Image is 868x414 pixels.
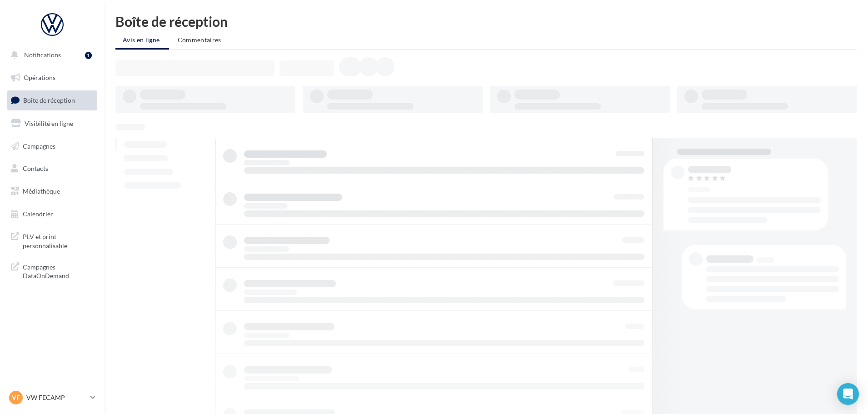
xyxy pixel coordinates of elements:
[23,230,94,250] span: PLV et print personnalisable
[26,393,87,402] p: VW FECAMP
[23,96,75,104] span: Boîte de réception
[24,74,55,81] span: Opérations
[25,120,73,127] span: Visibilité en ligne
[5,182,99,201] a: Médiathèque
[23,165,48,172] span: Contacts
[837,383,859,405] div: Open Intercom Messenger
[115,15,857,28] div: Boîte de réception
[5,159,99,178] a: Contacts
[178,36,221,44] span: Commentaires
[24,51,61,59] span: Notifications
[5,90,99,110] a: Boîte de réception
[5,114,99,133] a: Visibilité en ligne
[23,187,60,195] span: Médiathèque
[5,205,99,224] a: Calendrier
[12,393,20,402] span: VF
[85,52,92,59] div: 1
[23,210,53,218] span: Calendrier
[5,257,99,284] a: Campagnes DataOnDemand
[7,389,97,406] a: VF VW FECAMP
[5,45,95,65] button: Notifications 1
[5,137,99,156] a: Campagnes
[5,68,99,87] a: Opérations
[23,261,94,280] span: Campagnes DataOnDemand
[23,142,55,150] span: Campagnes
[5,227,99,254] a: PLV et print personnalisable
